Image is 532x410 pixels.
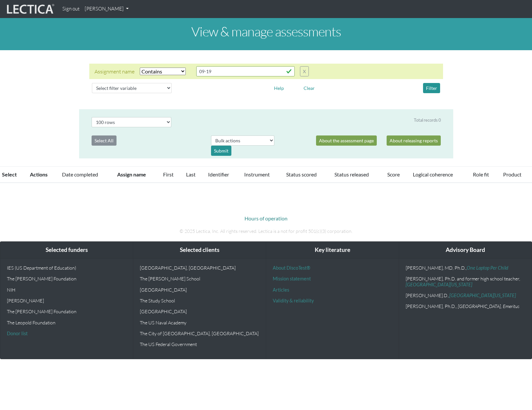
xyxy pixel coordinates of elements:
[387,135,441,146] a: About releasing reports
[271,83,287,93] button: Help
[414,117,441,123] div: Total records 0
[208,171,229,177] a: Identifier
[92,135,117,146] button: Select All
[113,167,159,183] th: Assign name
[387,171,400,177] a: Score
[423,83,440,93] button: Filter
[244,171,270,177] a: Instrument
[82,3,131,15] a: [PERSON_NAME]
[7,331,28,336] a: Donor list
[316,135,377,146] a: About the assessment page
[140,309,259,314] p: [GEOGRAPHIC_DATA]
[7,320,126,325] p: The Leopold Foundation
[449,293,516,298] a: [GEOGRAPHIC_DATA][US_STATE]
[271,84,287,91] a: Help
[273,298,314,303] a: Validity & reliability
[300,66,309,76] button: X
[62,171,98,177] a: Date completed
[7,265,126,271] p: IES (US Department of Education)
[286,171,317,177] a: Status scored
[266,242,399,258] div: Key literature
[60,3,82,15] a: Sign out
[273,287,289,293] a: Articles
[133,242,266,258] div: Selected clients
[456,303,520,309] em: , [GEOGRAPHIC_DATA], Emeritus
[26,167,58,183] th: Actions
[5,3,54,15] img: lecticalive
[406,265,525,271] p: [PERSON_NAME], MD, Ph.D.,
[334,171,369,177] a: Status released
[413,171,453,177] a: Logical coherence
[273,276,311,281] a: Mission statement
[140,320,259,325] p: The US Naval Academy
[140,276,259,281] p: The [PERSON_NAME] School
[84,228,448,235] p: © 2025 Lectica, Inc. All rights reserved. Lectica is a not for profit 501(c)(3) corporation.
[163,171,174,177] a: First
[186,171,196,177] a: Last
[0,242,133,258] div: Selected funders
[245,215,287,221] a: Hours of operation
[140,265,259,271] p: [GEOGRAPHIC_DATA], [GEOGRAPHIC_DATA]
[95,68,135,75] div: Assignment name
[140,287,259,293] p: [GEOGRAPHIC_DATA]
[406,303,525,309] p: [PERSON_NAME], Ph.D.
[473,171,489,177] a: Role fit
[273,265,310,271] a: About DiscoTest®
[7,309,126,314] p: The [PERSON_NAME] Foundation
[399,242,532,258] div: Advisory Board
[7,287,126,293] p: NIH
[301,83,318,93] button: Clear
[7,298,126,303] p: [PERSON_NAME]
[406,282,472,287] a: [GEOGRAPHIC_DATA][US_STATE]
[140,341,259,347] p: The US Federal Government
[140,331,259,336] p: The City of [GEOGRAPHIC_DATA], [GEOGRAPHIC_DATA]
[406,293,525,298] p: [PERSON_NAME].D.,
[140,298,259,303] p: The Study School
[211,146,231,156] div: Submit
[467,265,508,271] a: One Laptop Per Child
[503,171,521,177] a: Product
[406,276,525,287] p: [PERSON_NAME], Ph.D. and former high school teacher,
[7,276,126,281] p: The [PERSON_NAME] Foundation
